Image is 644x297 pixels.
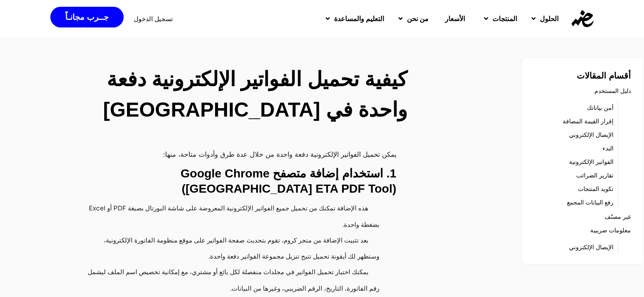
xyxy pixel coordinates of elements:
[569,129,614,141] a: الإيصال الإلكتروني
[569,156,614,168] a: الفواتير الإلكترونية
[434,8,475,30] a: الأسعار
[572,10,594,27] img: eDariba
[475,8,523,30] a: المنتجات
[605,211,631,223] a: غير مصنّف
[445,14,465,24] span: الأسعار
[603,142,614,154] a: البدء
[69,149,396,160] p: يمكن تحميل الفواتير الإلكترونية دفعة واحدة من خلال عدة طرق وأدوات متاحة، منها:
[587,102,614,114] a: أمن بياناتك
[578,183,614,195] a: تكويد المنتجات
[577,71,631,80] strong: أقسام المقالات
[492,14,517,24] span: المنتجات
[78,233,379,265] li: بعد تثبيت الإضافة من متجر كروم، تقوم بتحديث صفحة الفواتير على موقع منظومة الفاتورة الإلكترونية، و...
[69,166,396,196] h3: 1. استخدام إضافة متصفح Google Chrome ([GEOGRAPHIC_DATA] ETA PDF Tool)
[540,14,558,24] span: الحلول
[65,13,108,21] span: جــرب مجانـاً
[50,7,123,27] a: جــرب مجانـاً
[523,8,564,30] a: الحلول
[134,16,173,22] a: تسجيل الدخول
[80,64,407,125] h2: كيفية تحميل الفواتير الإلكترونية دفعة واحدة في [GEOGRAPHIC_DATA]
[334,14,384,24] span: التعليم والمساعدة
[390,8,434,30] a: من نحن
[576,169,614,181] a: تقارير الضرائب
[563,115,614,127] a: إقرار القيمة المضافة
[590,224,631,236] a: معلومات ضريبية
[317,8,390,30] a: التعليم والمساعدة
[407,14,428,24] span: من نحن
[569,241,614,253] a: الإيصال الإلكتروني
[78,264,379,297] li: يمكنك اختيار تحميل الفواتير في مجلدات منفصلة لكل بائع أو مشتري، مع إمكانية تخصيص اسم الملف ليشمل ...
[78,201,379,233] li: هذه الإضافة تمكنك من تحميل جميع الفواتير الإلكترونية المعروضة على شاشة البورتال بصيغة PDF أو Exce...
[567,196,614,208] a: رفع البيانات المجمع
[594,85,631,97] a: دليل المستخدم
